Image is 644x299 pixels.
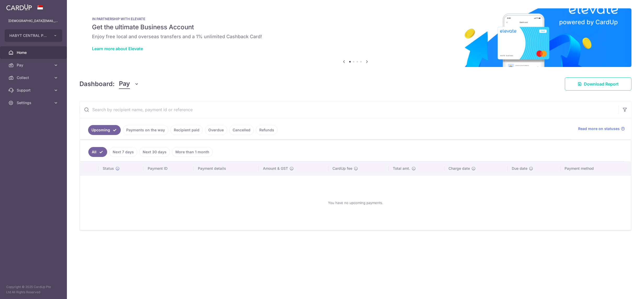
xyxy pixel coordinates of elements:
input: Search by recipient name, payment id or reference [80,101,619,118]
img: Renovation banner [79,8,631,67]
span: Pay [119,79,130,89]
span: Settings [17,100,51,105]
a: Next 7 days [109,147,137,157]
h6: Enjoy free local and overseas transfers and a 1% unlimited Cashback Card! [92,33,619,40]
span: Total amt. [393,166,410,171]
span: HABYT CENTRAL PTE. LTD. [9,33,48,38]
th: Payment ID [143,162,194,175]
a: Next 30 days [139,147,170,157]
a: Upcoming [88,125,121,135]
button: Pay [119,79,139,89]
p: IN PARTNERSHIP WITH ELEVATE [92,17,619,21]
span: CardUp fee [332,166,352,171]
span: Read more on statuses [578,126,620,131]
a: Read more on statuses [578,126,625,131]
span: Home [17,50,51,55]
h5: Get the ultimate Business Account [92,23,619,31]
img: CardUp [6,4,32,10]
a: Recipient paid [170,125,203,135]
a: Learn more about Elevate [92,46,143,51]
p: [DEMOGRAPHIC_DATA][EMAIL_ADDRESS][DOMAIN_NAME] [8,18,59,24]
span: Download Report [584,81,619,87]
a: Download Report [565,77,631,91]
span: Charge date [448,166,470,171]
th: Payment details [194,162,259,175]
a: Overdue [205,125,227,135]
span: Support [17,88,51,93]
button: HABYT CENTRAL PTE. LTD. [5,29,62,42]
a: More than 1 month [172,147,213,157]
th: Payment method [560,162,631,175]
h4: Dashboard: [79,79,115,89]
a: Payments on the way [123,125,168,135]
span: Status [103,166,114,171]
a: All [88,147,107,157]
span: Pay [17,63,51,68]
span: Amount & GST [263,166,288,171]
span: Due date [512,166,527,171]
span: Collect [17,75,51,80]
div: You have no upcoming payments. [86,180,625,226]
a: Cancelled [229,125,254,135]
a: Refunds [256,125,278,135]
